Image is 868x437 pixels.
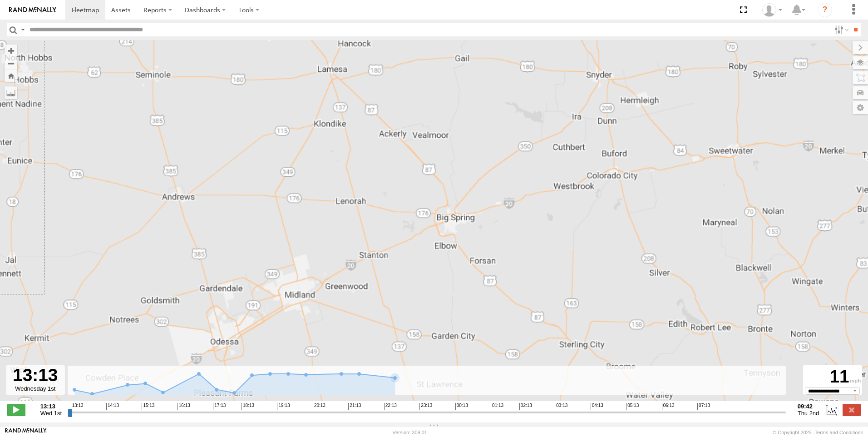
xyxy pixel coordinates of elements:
[626,403,639,410] span: 05:13
[843,404,861,416] label: Close
[591,403,603,410] span: 04:13
[106,403,119,410] span: 14:13
[277,403,290,410] span: 19:13
[818,3,832,17] i: ?
[815,430,863,435] a: Terms and Conditions
[455,403,468,410] span: 00:13
[5,428,47,437] a: Visit our Website
[40,403,62,410] strong: 13:13
[9,7,56,13] img: rand-logo.svg
[662,403,675,410] span: 06:13
[853,101,868,114] label: Map Settings
[697,403,710,410] span: 07:13
[773,430,863,435] div: © Copyright 2025 -
[831,23,850,36] label: Search Filter Options
[242,403,254,410] span: 18:13
[213,403,226,410] span: 17:13
[798,403,819,410] strong: 09:42
[384,403,397,410] span: 22:13
[5,57,17,70] button: Zoom out
[798,410,819,417] span: Thu 2nd Oct 2025
[804,367,861,387] div: 11
[142,403,154,410] span: 15:13
[348,403,361,410] span: 21:13
[7,404,25,416] label: Play/Stop
[71,403,84,410] span: 13:13
[19,23,26,36] label: Search Query
[393,430,427,435] div: Version: 309.01
[313,403,325,410] span: 20:13
[759,3,785,17] div: Eddie Alonzo
[5,45,17,57] button: Zoom in
[5,70,17,82] button: Zoom Home
[419,403,432,410] span: 23:13
[178,403,190,410] span: 16:13
[491,403,503,410] span: 01:13
[5,86,17,99] label: Measure
[555,403,567,410] span: 03:13
[40,410,62,417] span: Wed 1st Oct 2025
[519,403,532,410] span: 02:13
